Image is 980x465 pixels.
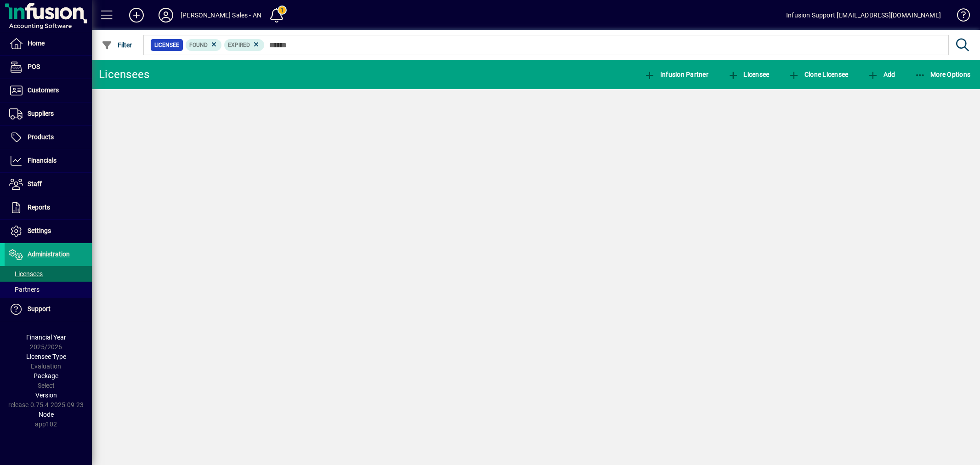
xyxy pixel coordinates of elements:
span: Licensee Type [26,353,66,360]
button: More Options [912,66,973,83]
span: Found [189,42,208,48]
span: More Options [915,71,971,78]
button: Infusion Partner [642,66,711,83]
a: Suppliers [5,102,92,125]
span: Version [35,391,57,399]
a: Licensees [5,266,92,282]
div: Infusion Support [EMAIL_ADDRESS][DOMAIN_NAME] [786,8,941,23]
a: Home [5,32,92,55]
button: Profile [151,7,181,23]
span: Package [34,372,58,380]
a: Knowledge Base [950,2,969,32]
span: Clone Licensee [788,71,848,78]
span: Infusion Partner [644,71,708,78]
span: Suppliers [28,110,54,117]
a: POS [5,56,92,79]
mat-chip: Found Status: Found [186,39,222,51]
button: Clone Licensee [786,66,850,83]
span: Partners [9,286,40,293]
span: Expired [228,42,250,48]
a: Settings [5,220,92,243]
a: Financials [5,149,92,172]
span: Financial Year [26,334,66,341]
button: Filter [99,37,135,53]
span: POS [28,63,40,70]
mat-chip: Expiry status: Expired [224,39,264,51]
span: Node [39,411,54,418]
span: Filter [102,41,132,49]
a: Partners [5,282,92,297]
span: Customers [28,86,59,94]
span: Licensee [728,71,770,78]
a: Customers [5,79,92,102]
div: Licensees [99,67,149,82]
span: Home [28,40,45,47]
span: Administration [28,250,70,258]
a: Reports [5,196,92,219]
span: Reports [28,204,50,211]
span: Financials [28,157,57,164]
span: Add [867,71,895,78]
div: [PERSON_NAME] Sales - AN [181,8,261,23]
span: Support [28,305,51,312]
span: Licensee [154,40,179,50]
span: Products [28,133,54,141]
span: Licensees [9,270,43,278]
button: Add [865,66,897,83]
span: Staff [28,180,42,187]
button: Add [122,7,151,23]
a: Products [5,126,92,149]
a: Support [5,298,92,321]
button: Licensee [725,66,772,83]
span: Settings [28,227,51,234]
a: Staff [5,173,92,196]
